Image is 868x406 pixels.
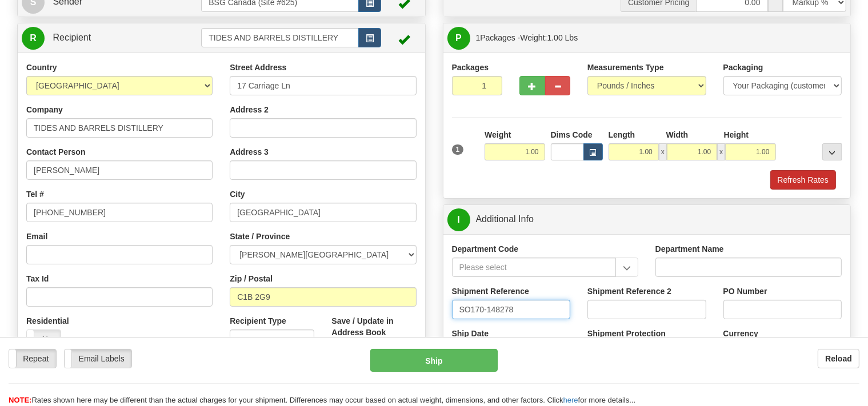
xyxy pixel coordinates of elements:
div: ... [822,143,842,160]
label: Dims Code [551,129,593,140]
span: Packages - [476,26,578,49]
label: Packages [452,62,489,73]
label: Height [724,129,749,140]
label: Ship Date [452,328,489,339]
span: x [717,143,725,160]
label: Shipment Reference [452,286,529,297]
input: Please select [452,258,616,277]
label: Recipient Type [230,315,286,327]
button: Ship [370,349,498,372]
label: Width [666,129,689,140]
span: NOTE: [9,396,31,404]
b: Reload [825,354,852,363]
label: PO Number [723,286,767,297]
a: here [563,396,578,404]
label: Length [609,129,635,140]
span: P [447,27,470,50]
a: R Recipient [22,26,181,50]
label: Address 2 [230,104,269,115]
button: Refresh Rates [770,170,836,190]
label: Packaging [723,62,763,73]
label: Country [26,62,57,73]
a: IAdditional Info [447,208,847,231]
label: Save / Update in Address Book [331,315,416,338]
span: R [22,27,45,50]
label: Shipment Protection [587,328,666,339]
label: Currency [723,328,758,339]
label: Email [26,231,47,242]
a: P 1Packages -Weight:1.00 Lbs [447,26,847,50]
label: City [230,188,245,200]
input: Recipient Id [201,28,358,47]
span: 1 [452,144,464,155]
label: State / Province [230,231,290,242]
span: Recipient [53,33,91,42]
input: Enter a location [230,76,416,95]
label: Tax Id [26,273,49,284]
label: Department Name [655,243,724,255]
label: Contact Person [26,146,85,158]
label: Measurements Type [587,62,664,73]
label: Email Labels [65,349,131,368]
span: 1 [476,33,481,42]
label: Tel # [26,188,44,200]
label: Company [26,104,63,115]
span: 1.00 [547,33,563,42]
label: Residential [26,315,69,327]
label: Street Address [230,62,286,73]
label: No [27,330,61,348]
label: Shipment Reference 2 [587,286,671,297]
span: Lbs [565,33,578,42]
span: Weight: [520,33,578,42]
label: Repeat [9,349,56,368]
label: Address 3 [230,146,269,158]
label: Weight [485,129,511,140]
label: Department Code [452,243,519,255]
span: I [447,208,470,231]
button: Reload [818,349,859,368]
label: Zip / Postal [230,273,273,284]
span: x [659,143,667,160]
